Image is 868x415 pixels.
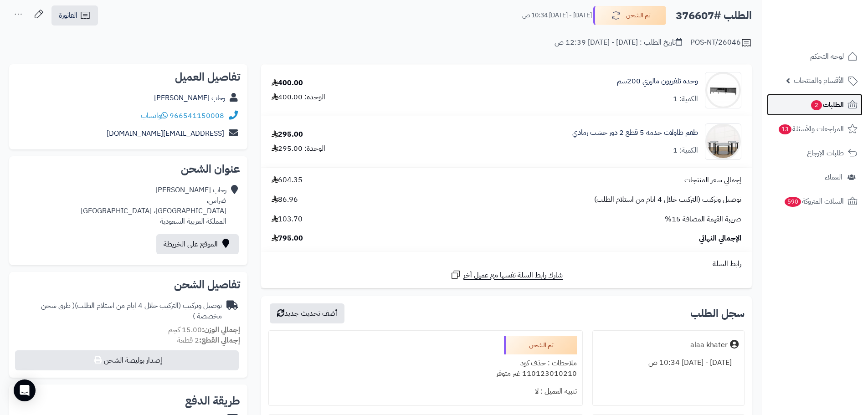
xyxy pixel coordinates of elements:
[107,128,224,139] a: [EMAIL_ADDRESS][DOMAIN_NAME]
[617,76,698,87] a: وحدة تلفزيون ماليزي 200سم
[522,11,592,20] small: [DATE] - [DATE] 10:34 ص
[779,124,791,134] span: 13
[156,234,239,254] a: الموقع على الخريطة
[690,308,745,319] h3: سجل الطلب
[767,190,863,212] a: السلات المتروكة590
[154,92,225,103] a: رحاب [PERSON_NAME]
[16,72,240,82] h2: تفاصيل العميل
[785,197,801,207] span: 590
[272,195,298,205] span: 86.96
[272,129,303,140] div: 295.00
[272,78,303,88] div: 400.00
[265,259,748,269] div: رابط السلة
[272,92,325,102] div: الوحدة: 400.00
[272,175,303,185] span: 604.35
[794,74,844,87] span: الأقسام والمنتجات
[810,50,844,63] span: لوحة التحكم
[767,142,863,164] a: طلبات الإرجاع
[784,195,844,208] span: السلات المتروكة
[665,214,741,225] span: ضريبة القيمة المضافة 15%
[705,72,741,108] img: 1739781919-220601011421-90x90.jpg
[168,324,240,335] small: 15.00 كجم
[807,147,844,159] span: طلبات الإرجاع
[41,300,222,322] span: ( طرق شحن مخصصة )
[673,94,698,104] div: الكمية: 1
[811,100,822,110] span: 2
[767,166,863,188] a: العملاء
[778,123,844,135] span: المراجعات والأسئلة
[15,350,239,370] button: إصدار بوليصة الشحن
[572,128,698,138] a: طقم طاولات خدمة 5 قطع 2 دور خشب رمادي
[141,110,168,121] a: واتساب
[177,335,240,346] small: 2 قطعة
[272,214,303,225] span: 103.70
[272,143,325,154] div: الوحدة: 295.00
[463,270,563,281] span: شارك رابط السلة نفسها مع عميل آخر
[274,383,576,400] div: تنبيه العميل : لا
[59,10,77,21] span: الفاتورة
[767,94,863,116] a: الطلبات2
[690,340,728,350] div: alaa khater
[199,335,240,346] strong: إجمالي القطع:
[594,195,741,205] span: توصيل وتركيب (التركيب خلال 4 ايام من استلام الطلب)
[810,98,844,111] span: الطلبات
[274,354,576,383] div: ملاحظات : حذف كود 110123010210 غير متوفر
[555,37,682,48] div: تاريخ الطلب : [DATE] - [DATE] 12:39 ص
[272,233,303,244] span: 795.00
[825,171,842,184] span: العملاء
[767,118,863,140] a: المراجعات والأسئلة13
[767,46,863,67] a: لوحة التحكم
[16,301,222,322] div: توصيل وتركيب (التركيب خلال 4 ايام من استلام الطلب)
[450,269,563,281] a: شارك رابط السلة نفسها مع عميل آخر
[673,145,698,156] div: الكمية: 1
[690,37,752,48] div: POS-NT/26046
[202,324,240,335] strong: إجمالي الوزن:
[699,233,741,244] span: الإجمالي النهائي
[14,379,36,401] div: Open Intercom Messenger
[504,336,577,354] div: تم الشحن
[270,303,344,323] button: أضف تحديث جديد
[598,354,739,372] div: [DATE] - [DATE] 10:34 ص
[81,185,226,226] div: رحاب [PERSON_NAME] ضراس، [GEOGRAPHIC_DATA]، [GEOGRAPHIC_DATA] المملكة العربية السعودية
[676,6,752,25] h2: الطلب #376607
[169,110,224,121] a: 966541150008
[185,395,240,406] h2: طريقة الدفع
[705,123,741,160] img: 1754737495-1-90x90.jpg
[593,6,666,25] button: تم الشحن
[16,279,240,290] h2: تفاصيل الشحن
[16,164,240,174] h2: عنوان الشحن
[51,5,98,26] a: الفاتورة
[806,26,859,45] img: logo-2.png
[684,175,741,185] span: إجمالي سعر المنتجات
